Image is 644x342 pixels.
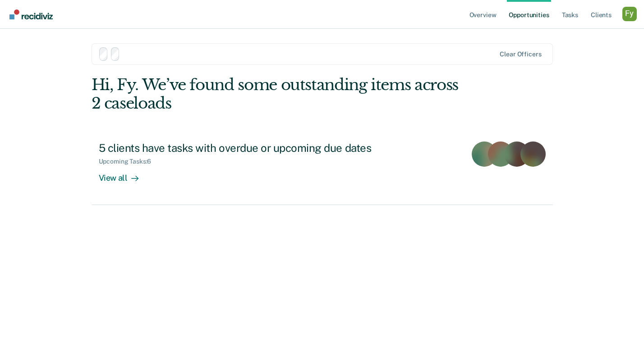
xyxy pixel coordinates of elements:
a: 5 clients have tasks with overdue or upcoming due datesUpcoming Tasks:6View all [92,134,553,205]
div: Hi, Fy. We’ve found some outstanding items across 2 caseloads [92,76,460,113]
img: Recidiviz [9,9,53,19]
div: 5 clients have tasks with overdue or upcoming due dates [99,141,415,155]
div: Upcoming Tasks : 6 [99,158,159,165]
div: View all [99,165,149,183]
button: Profile dropdown button [622,7,637,21]
div: Clear officers [500,50,541,58]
